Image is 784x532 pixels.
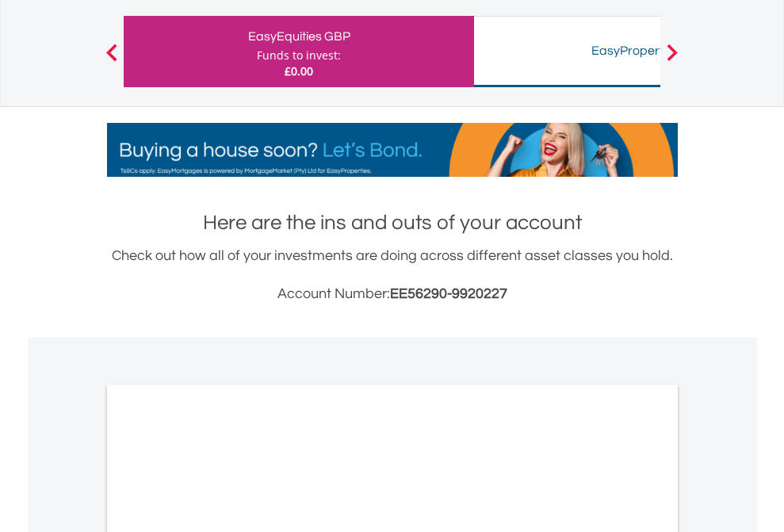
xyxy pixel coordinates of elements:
[107,209,678,237] h1: Here are the ins and outs of your account
[107,123,678,177] img: EasyMortage Promotion Banner
[107,245,678,305] div: Check out how all of your investments are doing across different asset classes you hold.
[96,52,128,67] button: Previous
[656,52,688,67] button: Next
[107,283,678,305] h3: Account Number:
[285,63,313,78] span: £0.00
[257,48,341,63] div: Funds to invest:
[390,286,507,301] span: EE56290-9920227
[133,25,465,48] div: EasyEquities GBP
